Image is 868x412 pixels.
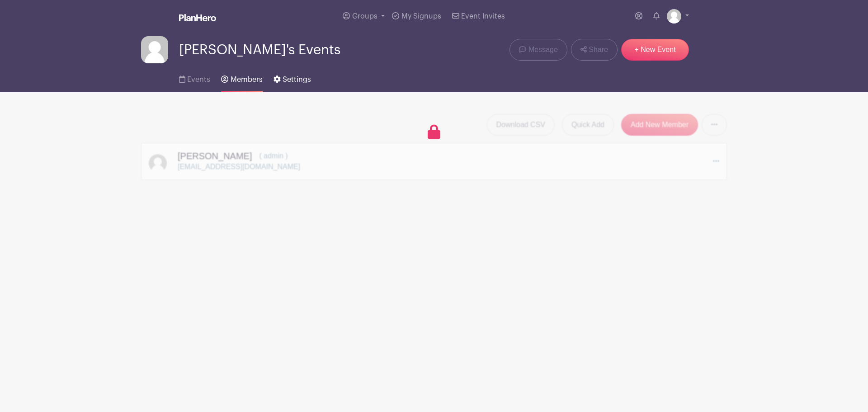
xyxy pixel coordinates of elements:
[589,44,608,55] span: Share
[274,63,311,92] a: Settings
[221,63,262,92] a: Members
[179,14,216,21] img: logo_white-6c42ec7e38ccf1d336a20a19083b03d10ae64f83f12c07503d8b9e83406b4c7d.svg
[179,43,340,57] span: [PERSON_NAME]'s Events
[461,13,505,20] span: Event Invites
[509,39,567,61] a: Message
[528,44,558,55] span: Message
[571,39,618,61] a: Share
[352,13,377,20] span: Groups
[179,63,210,92] a: Events
[141,36,168,63] img: default-ce2991bfa6775e67f084385cd625a349d9dcbb7a52a09fb2fda1e96e2d18dcdb.png
[401,13,441,20] span: My Signups
[283,76,311,83] span: Settings
[667,9,681,24] img: default-ce2991bfa6775e67f084385cd625a349d9dcbb7a52a09fb2fda1e96e2d18dcdb.png
[187,76,210,83] span: Events
[621,39,689,61] a: + New Event
[231,76,263,83] span: Members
